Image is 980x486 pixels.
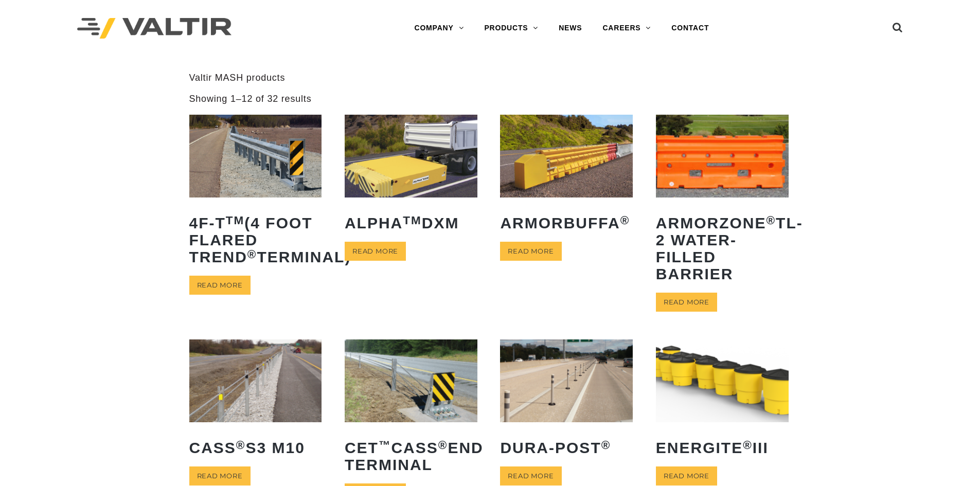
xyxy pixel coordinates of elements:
a: CET™CASS®End Terminal [345,339,477,481]
sup: ® [438,439,448,452]
a: Read more about “ENERGITE® III” [656,466,717,485]
sup: TM [226,214,245,227]
p: Valtir MASH products [189,72,791,84]
h2: ALPHA DXM [345,207,477,239]
a: ArmorZone®TL-2 Water-Filled Barrier [656,115,789,290]
a: Read more about “4F-TTM (4 Foot Flared TREND® Terminal)” [189,276,251,295]
a: Read more about “ArmorBuffa®” [500,242,561,261]
a: 4F-TTM(4 Foot Flared TREND®Terminal) [189,115,322,273]
a: ALPHATMDXM [345,115,477,239]
h2: 4F-T (4 Foot Flared TREND Terminal) [189,207,322,273]
a: COMPANY [404,18,474,39]
a: CAREERS [592,18,661,39]
a: ArmorBuffa® [500,115,633,239]
h2: CET CASS End Terminal [345,431,477,481]
a: CASS®S3 M10 [189,339,322,464]
sup: ® [247,248,257,261]
h2: ArmorZone TL-2 Water-Filled Barrier [656,207,789,290]
a: CONTACT [661,18,719,39]
h2: ENERGITE III [656,431,789,464]
a: Read more about “ALPHATM DXM” [345,242,406,261]
h2: Dura-Post [500,431,633,464]
h2: ArmorBuffa [500,207,633,239]
a: NEWS [548,18,592,39]
p: Showing 1–12 of 32 results [189,93,312,105]
img: Valtir [77,18,231,39]
a: PRODUCTS [474,18,548,39]
a: Dura-Post® [500,339,633,464]
h2: CASS S3 M10 [189,431,322,464]
sup: ® [743,439,753,452]
sup: ® [601,439,611,452]
a: Read more about “ArmorZone® TL-2 Water-Filled Barrier” [656,293,717,312]
sup: ™ [379,439,391,452]
a: Read more about “Dura-Post®” [500,466,561,485]
sup: TM [403,214,422,227]
a: ENERGITE®III [656,339,789,464]
sup: ® [236,439,246,452]
sup: ® [766,214,776,227]
a: Read more about “CASS® S3 M10” [189,466,251,485]
sup: ® [620,214,630,227]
